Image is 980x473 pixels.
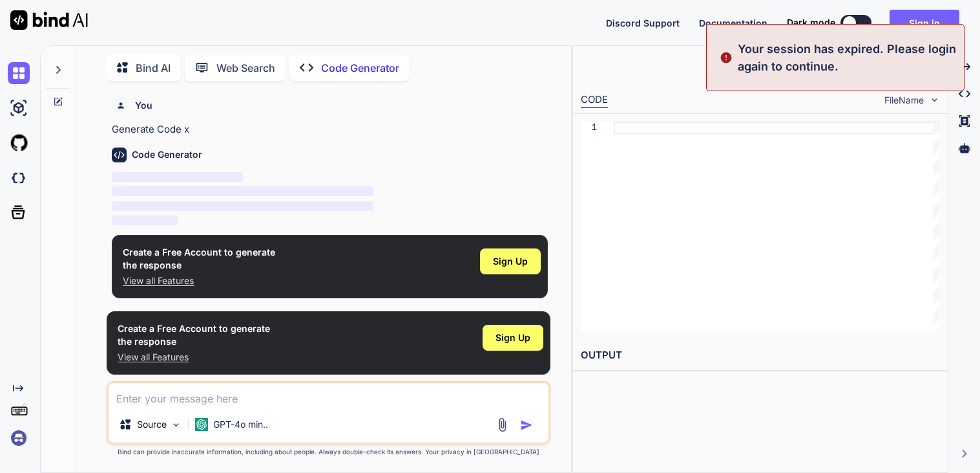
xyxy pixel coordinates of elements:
p: Bind can provide inaccurate information, including about people. Always double-check its answers.... [107,447,550,457]
button: Discord Support [606,16,680,30]
button: Documentation [699,16,767,30]
button: Sign in [890,10,959,36]
img: icon [520,419,533,432]
span: Sign Up [495,331,530,344]
p: Bind AI [136,60,171,76]
div: 1 [581,122,597,134]
img: chevron down [929,94,940,105]
h1: Create a Free Account to generate the response [118,322,270,348]
p: GPT-4o min.. [213,418,268,431]
h2: OUTPUT [573,340,948,371]
span: ‌ [112,201,373,211]
span: ‌ [112,186,373,196]
img: darkCloudIdeIcon [8,167,30,189]
p: Source [137,418,167,431]
p: Generate Code x [112,122,548,137]
span: ‌ [112,172,243,182]
img: alert [720,40,733,75]
h6: You [135,99,152,112]
img: Pick Models [171,419,182,430]
p: Your session has expired. Please login again to continue. [738,40,956,75]
p: View all Features [123,274,275,287]
p: Code Generator [321,60,399,76]
img: attachment [495,417,510,432]
h1: Create a Free Account to generate the response [123,246,275,272]
img: signin [8,427,30,449]
p: View all Features [118,351,270,364]
span: Dark mode [787,16,835,29]
p: Web Search [216,60,275,76]
span: Documentation [699,17,767,28]
img: ai-studio [8,97,30,119]
span: ‌ [112,215,177,225]
div: CODE [581,93,608,108]
span: FileName [884,94,924,107]
span: Discord Support [606,17,680,28]
img: GPT-4o mini [195,418,208,431]
img: githubLight [8,132,30,154]
span: Sign Up [493,255,528,268]
img: Bind AI [10,10,88,30]
img: chat [8,62,30,84]
h6: Code Generator [132,148,202,161]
